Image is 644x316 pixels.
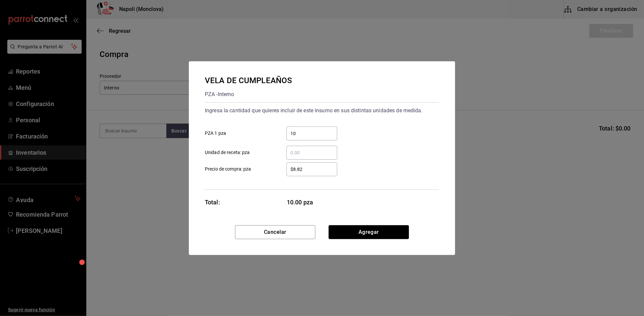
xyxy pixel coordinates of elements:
span: PZA 1 pza [205,130,226,137]
span: Unidad de receta: pza [205,149,250,156]
input: Precio de compra: pza [286,165,337,173]
span: Precio de compra: pza [205,166,251,173]
div: VELA DE CUMPLEAÑOS [205,75,292,86]
input: Unidad de receta: pza [286,149,337,157]
div: Total: [205,198,220,207]
span: 10.00 pza [287,198,338,207]
div: Ingresa la cantidad que quieres incluir de este insumo en sus distintas unidades de medida. [205,105,439,116]
div: PZA - Interno [205,89,292,100]
button: Agregar [329,225,409,239]
input: PZA 1 pza [286,130,337,137]
button: Cancelar [235,225,315,239]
